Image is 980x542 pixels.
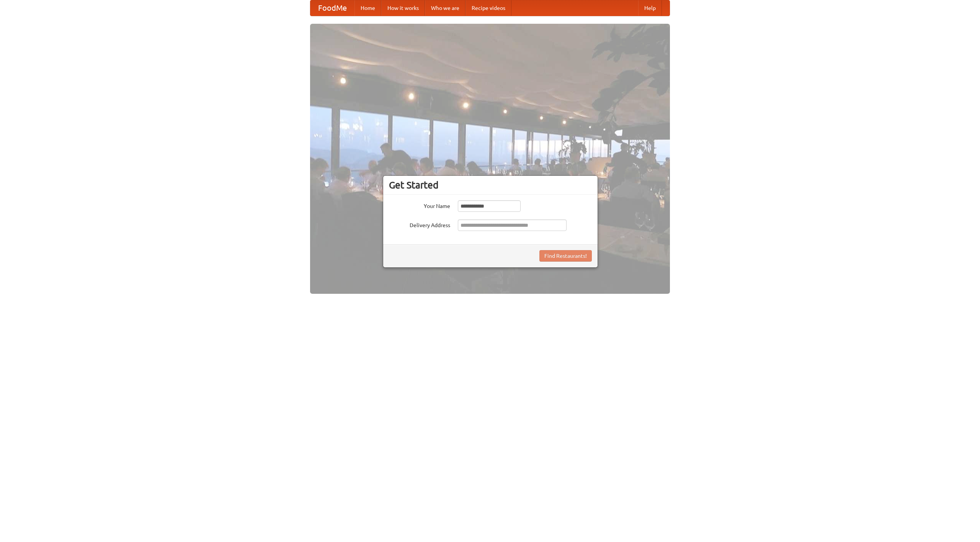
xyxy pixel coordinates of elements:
a: Help [638,0,662,16]
a: How it works [381,0,425,16]
a: FoodMe [310,0,354,16]
a: Recipe videos [465,0,511,16]
label: Your Name [389,200,450,210]
button: Find Restaurants! [539,250,592,262]
h3: Get Started [389,179,592,191]
label: Delivery Address [389,219,450,229]
a: Who we are [425,0,465,16]
a: Home [354,0,381,16]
